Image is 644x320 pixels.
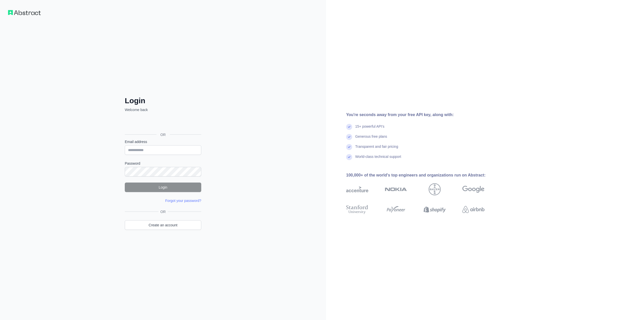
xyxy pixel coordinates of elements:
div: Transparent and fair pricing [355,144,398,154]
div: Generous free plans [355,134,387,144]
img: bayer [429,183,441,195]
img: accenture [346,183,368,195]
label: Email address [125,139,201,144]
img: check mark [346,134,352,140]
img: Workflow [8,10,41,15]
img: stanford university [346,204,368,215]
img: check mark [346,154,352,160]
div: 15+ powerful API's [355,124,384,134]
div: 100,000+ of the world's top engineers and organizations run on Abstract: [346,172,501,178]
button: Login [125,183,201,192]
img: google [462,183,485,195]
p: Welcome back [125,107,201,112]
img: shopify [424,204,446,215]
span: OR [158,209,168,214]
img: check mark [346,144,352,150]
label: Password [125,161,201,166]
div: You're seconds away from your free API key, along with: [346,112,501,118]
a: Create an account [125,220,201,230]
iframe: Botão Iniciar sessão com o Google [122,118,203,129]
h2: Login [125,96,201,105]
span: OR [156,132,170,137]
div: World-class technical support [355,154,401,164]
img: payoneer [385,204,407,215]
img: airbnb [462,204,485,215]
a: Forgot your password? [165,199,201,203]
img: check mark [346,124,352,130]
img: nokia [385,183,407,195]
